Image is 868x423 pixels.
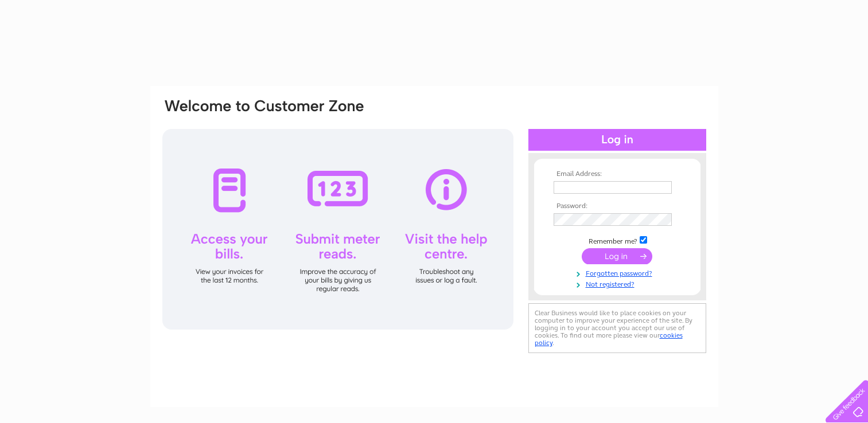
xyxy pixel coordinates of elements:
input: Submit [582,248,652,264]
a: Not registered? [554,278,684,289]
th: Email Address: [551,170,684,178]
a: Forgotten password? [554,267,684,278]
div: Clear Business would like to place cookies on your computer to improve your experience of the sit... [528,303,706,353]
td: Remember me? [551,234,684,246]
th: Password: [551,202,684,210]
a: cookies policy [535,331,683,347]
